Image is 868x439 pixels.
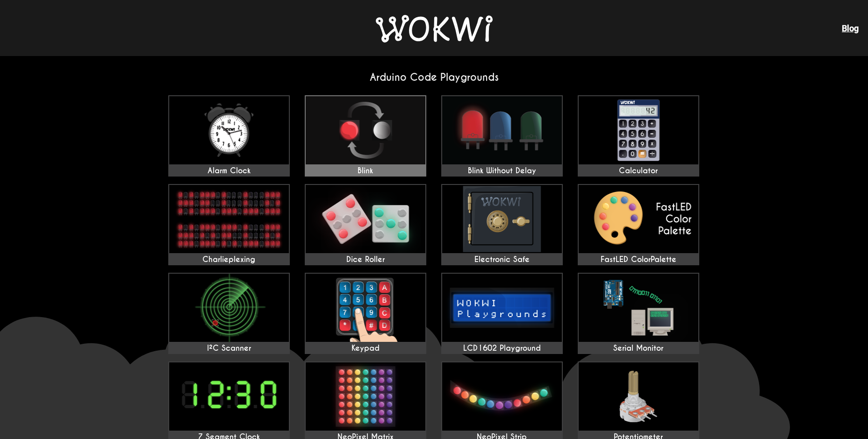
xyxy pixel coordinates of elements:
img: FastLED ColorPalette [579,185,698,253]
div: Blink [306,166,425,176]
a: Serial Monitor [578,273,699,354]
img: Keypad [306,274,425,342]
a: FastLED ColorPalette [578,184,699,265]
img: LCD1602 Playground [442,274,562,342]
a: Charlieplexing [168,184,290,265]
a: Blink [305,95,426,177]
div: I²C Scanner [169,344,289,353]
a: LCD1602 Playground [441,273,563,354]
div: Charlieplexing [169,255,289,264]
a: Blog [842,23,859,33]
img: Electronic Safe [442,185,562,253]
img: NeoPixel Strip [442,362,562,431]
img: Dice Roller [306,185,425,253]
a: Blink Without Delay [441,95,563,177]
img: Blink [306,96,425,164]
div: Electronic Safe [442,255,562,264]
div: Dice Roller [306,255,425,264]
a: Calculator [578,95,699,177]
div: Blink Without Delay [442,166,562,176]
div: Calculator [579,166,698,176]
img: Blink Without Delay [442,96,562,164]
a: I²C Scanner [168,273,290,354]
a: Keypad [305,273,426,354]
div: Serial Monitor [579,344,698,353]
a: Alarm Clock [168,95,290,177]
img: 7 Segment Clock [169,362,289,431]
img: Potentiometer [579,362,698,431]
div: LCD1602 Playground [442,344,562,353]
h2: Arduino Code Playgrounds [161,71,708,84]
img: Serial Monitor [579,274,698,342]
div: FastLED ColorPalette [579,255,698,264]
img: I²C Scanner [169,274,289,342]
div: Keypad [306,344,425,353]
a: Dice Roller [305,184,426,265]
div: Alarm Clock [169,166,289,176]
img: Calculator [579,96,698,164]
img: NeoPixel Matrix [306,362,425,431]
img: Wokwi [376,15,493,42]
img: Charlieplexing [169,185,289,253]
img: Alarm Clock [169,96,289,164]
a: Electronic Safe [441,184,563,265]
